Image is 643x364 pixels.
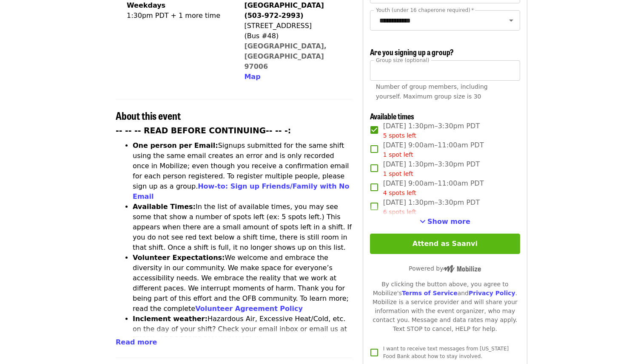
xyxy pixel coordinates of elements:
span: [DATE] 9:00am–11:00am PDT [383,140,484,159]
a: Volunteer Agreement Policy [195,305,303,313]
a: [GEOGRAPHIC_DATA], [GEOGRAPHIC_DATA] 97006 [244,42,327,71]
span: 1 spot left [383,151,413,158]
li: In the list of available times, you may see some that show a number of spots left (ex: 5 spots le... [133,202,353,253]
a: Privacy Policy [469,290,515,296]
button: Attend as Saanvi [370,234,520,254]
button: See more timeslots [420,217,470,227]
strong: Inclement weather: [133,315,208,323]
strong: -- -- -- READ BEFORE CONTINUING-- -- -: [116,126,291,135]
span: Read more [116,338,157,346]
button: Read more [116,337,157,347]
span: About this event [116,108,181,123]
span: Are you signing up a group? [370,46,454,57]
button: Map [244,72,260,82]
strong: Volunteer Expectations: [133,254,225,262]
a: Terms of Service [402,290,458,296]
li: We welcome and embrace the diversity in our community. We make space for everyone’s accessibility... [133,253,353,314]
div: 1:30pm PDT + 1 more time [127,11,220,21]
div: [STREET_ADDRESS] [244,21,345,31]
span: 1 spot left [383,170,413,177]
span: Powered by [409,265,481,272]
strong: Weekdays [127,1,165,9]
img: Powered by Mobilize [443,265,481,273]
span: Group size (optional) [376,57,429,63]
span: [DATE] 1:30pm–3:30pm PDT [383,159,480,178]
span: [DATE] 1:30pm–3:30pm PDT [383,121,480,140]
span: [DATE] 1:30pm–3:30pm PDT [383,198,480,217]
span: Number of group members, including yourself. Maximum group size is 30 [376,83,488,100]
a: How-to: Sign up Friends/Family with No Email [133,182,350,200]
li: Signups submitted for the same shift using the same email creates an error and is only recorded o... [133,141,353,202]
strong: [GEOGRAPHIC_DATA] (503-972-2993) [244,1,324,20]
span: Show more [427,217,470,226]
label: Youth (under 16 chaperone required) [376,8,474,13]
span: I want to receive text messages from [US_STATE] Food Bank about how to stay involved. [383,346,509,359]
span: Map [244,73,260,81]
span: 6 spots left [383,209,416,215]
input: [object Object] [370,60,520,81]
div: By clicking the button above, you agree to Mobilize's and . Mobilize is a service provider and wi... [370,280,520,333]
span: 5 spots left [383,132,416,139]
span: 4 spots left [383,189,416,196]
span: Available times [370,110,414,121]
div: (Bus #48) [244,31,345,41]
strong: One person per Email: [133,141,218,150]
button: Open [505,14,517,26]
strong: Available Times: [133,203,196,211]
span: [DATE] 9:00am–11:00am PDT [383,178,484,198]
